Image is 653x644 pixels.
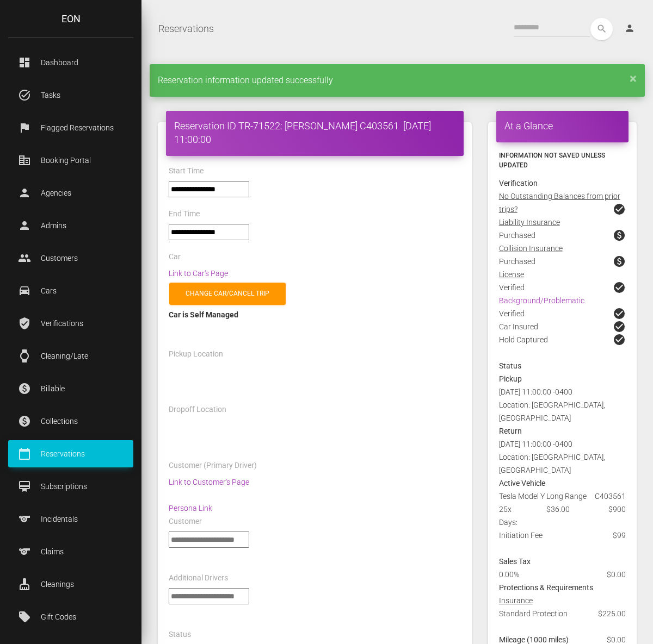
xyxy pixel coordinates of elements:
a: flag Flagged Reservations [8,114,133,141]
a: card_membership Subscriptions [8,473,133,500]
div: $36.00 [538,503,586,529]
span: check_circle [613,320,626,333]
label: Car [169,252,181,262]
i: person [624,23,635,34]
a: Change car/cancel trip [169,283,286,305]
span: $0.00 [607,568,626,581]
p: Reservations [16,446,125,462]
a: Reservations [158,15,214,42]
p: Customers [16,250,125,266]
strong: Pickup [499,374,522,383]
a: corporate_fare Booking Portal [8,147,133,174]
label: Status [169,629,191,640]
a: paid Collections [8,408,133,435]
h4: Reservation ID TR-71522: [PERSON_NAME] C403561 [DATE] 11:00:00 [174,119,455,146]
a: dashboard Dashboard [8,49,133,76]
p: Booking Portal [16,152,125,168]
a: Link to Customer's Page [169,478,249,486]
div: Verified [491,307,634,320]
span: $99 [613,529,626,542]
span: check_circle [613,307,626,320]
label: Start Time [169,166,204,177]
h6: Information not saved unless updated [499,151,626,170]
a: Persona Link [169,504,212,512]
a: cleaning_services Cleanings [8,571,133,598]
a: person Agencies [8,179,133,207]
span: $900 [608,503,626,516]
span: paid [613,229,626,242]
strong: Protections & Requirements [499,583,593,592]
p: Cars [16,283,125,299]
div: 25x Days: [491,503,539,529]
label: Customer (Primary Driver) [169,460,257,471]
p: Verifications [16,315,125,332]
div: Purchased [491,229,634,242]
a: people Customers [8,245,133,272]
a: person [616,18,645,40]
span: paid [613,255,626,268]
span: [DATE] 11:00:00 -0400 Location: [GEOGRAPHIC_DATA], [GEOGRAPHIC_DATA] [499,440,605,474]
u: Collision Insurance [499,244,563,253]
button: search [590,18,613,40]
p: Collections [16,413,125,429]
p: Tasks [16,87,125,103]
span: $225.00 [598,607,626,620]
div: 0.00% [491,568,587,581]
div: Initiation Fee [491,529,587,542]
p: Flagged Reservations [16,120,125,136]
div: Reservation information updated successfully [150,64,645,97]
h4: At a Glance [504,119,620,133]
div: Hold Captured [491,333,634,359]
p: Dashboard [16,54,125,71]
u: No Outstanding Balances from prior trips? [499,192,620,214]
div: Purchased [491,255,634,268]
a: person Admins [8,212,133,239]
p: Cleanings [16,576,125,592]
p: Incidentals [16,511,125,527]
div: Tesla Model Y Long Range [491,490,634,503]
p: Cleaning/Late [16,348,125,364]
div: Car is Self Managed [169,308,461,321]
a: local_offer Gift Codes [8,603,133,630]
strong: Active Vehicle [499,479,545,487]
label: Pickup Location [169,349,223,360]
span: [DATE] 11:00:00 -0400 Location: [GEOGRAPHIC_DATA], [GEOGRAPHIC_DATA] [499,387,605,422]
a: Background/Problematic [499,296,584,305]
a: sports Incidentals [8,505,133,533]
p: Claims [16,543,125,560]
a: calendar_today Reservations [8,440,133,467]
a: watch Cleaning/Late [8,342,133,370]
p: Billable [16,380,125,397]
span: C403561 [595,490,626,503]
label: Customer [169,516,202,527]
strong: Verification [499,179,538,187]
u: Insurance [499,596,533,605]
a: task_alt Tasks [8,82,133,109]
strong: Mileage (1000 miles) [499,635,569,644]
strong: Return [499,427,522,435]
u: License [499,270,524,279]
span: check_circle [613,281,626,294]
u: Liability Insurance [499,218,560,227]
a: sports Claims [8,538,133,565]
label: Additional Drivers [169,573,228,584]
a: Link to Car's Page [169,269,228,278]
p: Gift Codes [16,609,125,625]
p: Subscriptions [16,478,125,495]
a: × [630,75,637,82]
label: Dropoff Location [169,404,226,415]
div: Verified [491,281,634,294]
label: End Time [169,209,200,220]
a: paid Billable [8,375,133,402]
p: Agencies [16,185,125,201]
p: Admins [16,217,125,234]
span: check_circle [613,203,626,216]
span: check_circle [613,333,626,346]
strong: Status [499,361,521,370]
div: Car Insured [491,320,634,333]
strong: Sales Tax [499,557,531,566]
div: Standard Protection [491,607,634,633]
a: verified_user Verifications [8,310,133,337]
a: drive_eta Cars [8,277,133,304]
